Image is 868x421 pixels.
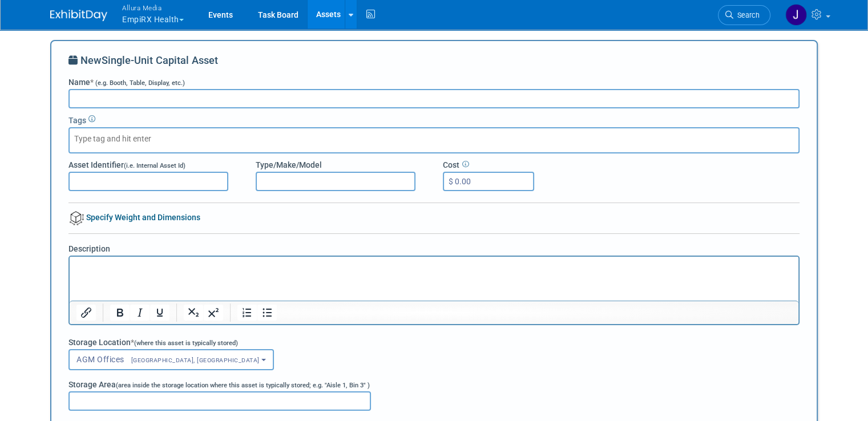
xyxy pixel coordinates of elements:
body: Rich Text Area. Press ALT-0 for help. [6,5,723,16]
button: Bold [110,305,130,321]
span: Search [733,11,760,19]
label: Storage Location [68,337,238,348]
div: Tags [68,112,800,126]
iframe: Rich Text Area [70,257,798,301]
span: Cost [443,160,459,169]
span: (i.e. Internal Asset Id) [124,162,185,169]
button: Numbered list [237,305,257,321]
a: Search [718,5,770,25]
button: Underline [150,305,169,321]
img: bvolume.png [70,211,84,225]
span: AGM Offices [76,355,260,364]
span: (e.g. Booth, Table, Display, etc.) [95,79,185,87]
span: (where this asset is typically stored) [134,339,238,347]
label: Storage Area [68,379,370,390]
label: Asset Identifier [68,159,185,171]
span: Single-Unit Capital Asset [102,54,218,66]
label: Type/Make/Model [256,159,322,171]
button: Subscript [184,305,203,321]
img: ExhibitDay [50,10,107,21]
span: (area inside the storage location where this asset is typically stored; e.g. "Aisle 1, Bin 3" ) [116,382,370,389]
img: Jordan McGarty [785,4,807,26]
a: Specify Weight and Dimensions [68,213,200,222]
label: Description [68,243,110,254]
button: Bullet list [257,305,277,321]
span: Allura Media [122,2,184,14]
button: Superscript [204,305,223,321]
input: Type tag and hit enter [74,133,165,144]
button: Insert/edit link [76,305,96,321]
label: Name [68,76,185,88]
div: New [68,53,800,76]
button: Italic [130,305,150,321]
span: [GEOGRAPHIC_DATA], [GEOGRAPHIC_DATA] [124,357,260,364]
button: AGM Offices[GEOGRAPHIC_DATA], [GEOGRAPHIC_DATA] [68,349,274,370]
